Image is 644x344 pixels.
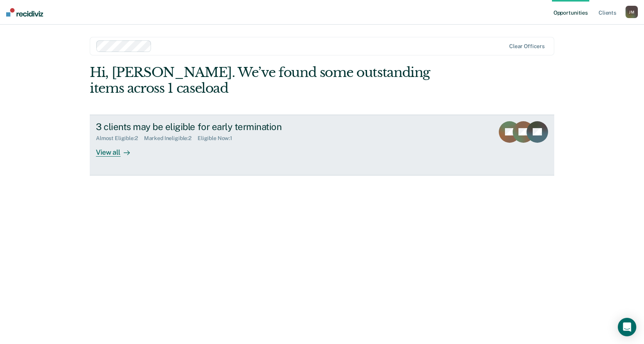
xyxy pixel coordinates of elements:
div: J M [626,6,638,18]
div: Marked Ineligible : 2 [144,135,198,142]
a: 3 clients may be eligible for early terminationAlmost Eligible:2Marked Ineligible:2Eligible Now:1... [90,115,554,175]
div: Eligible Now : 1 [198,135,238,142]
div: Almost Eligible : 2 [96,135,144,142]
img: Recidiviz [6,8,43,17]
button: JM [626,6,638,18]
div: View all [96,142,139,157]
div: 3 clients may be eligible for early termination [96,121,366,132]
div: Open Intercom Messenger [618,318,636,336]
div: Hi, [PERSON_NAME]. We’ve found some outstanding items across 1 caseload [90,65,461,96]
div: Clear officers [509,43,545,50]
